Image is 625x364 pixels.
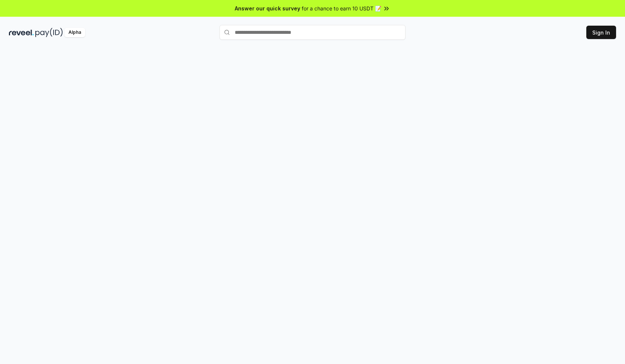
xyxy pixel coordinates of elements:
[586,26,616,39] button: Sign In
[35,28,63,37] img: pay_id
[235,4,300,12] span: Answer our quick survey
[302,4,381,12] span: for a chance to earn 10 USDT 📝
[9,28,34,37] img: reveel_dark
[64,28,85,37] div: Alpha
